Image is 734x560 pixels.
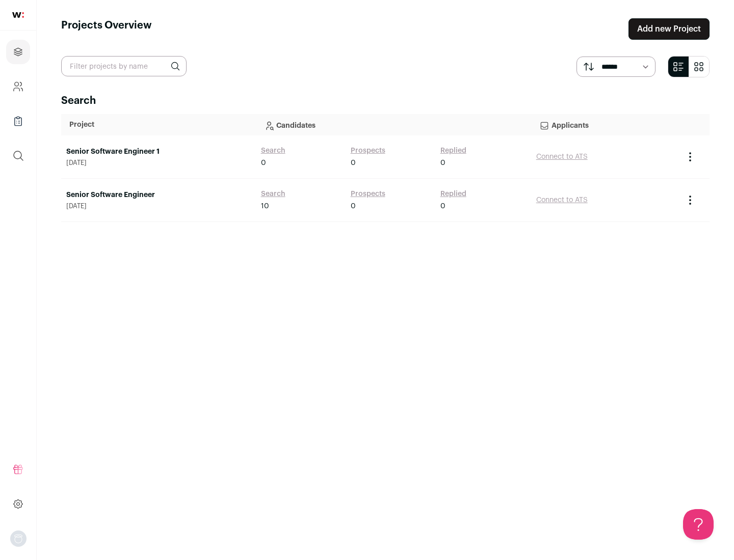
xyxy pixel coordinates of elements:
iframe: Help Scout Beacon - Open [683,509,714,540]
a: Company Lists [6,109,30,133]
a: Senior Software Engineer 1 [66,147,251,157]
a: Replied [440,189,466,199]
h1: Projects Overview [61,18,152,40]
a: Senior Software Engineer [66,190,251,200]
a: Connect to ATS [536,153,588,160]
span: 0 [351,158,356,168]
button: Project Actions [684,194,696,206]
h2: Search [61,94,710,108]
a: Replied [440,146,466,156]
button: Open dropdown [10,530,27,547]
a: Prospects [351,189,385,199]
a: Projects [6,40,30,64]
span: 10 [261,201,269,211]
span: 0 [440,201,445,211]
img: nopic.png [10,530,27,547]
a: Search [261,189,285,199]
p: Applicants [539,115,671,135]
a: Company and ATS Settings [6,74,30,99]
span: 0 [261,158,266,168]
span: [DATE] [66,159,251,167]
button: Project Actions [684,151,696,163]
span: 0 [440,158,445,168]
span: 0 [351,201,356,211]
a: Connect to ATS [536,197,588,204]
input: Filter projects by name [61,56,187,76]
a: Prospects [351,146,385,156]
span: [DATE] [66,202,251,210]
a: Add new Project [628,18,710,40]
p: Candidates [264,115,523,135]
p: Project [69,120,248,130]
img: wellfound-shorthand-0d5821cbd27db2630d0214b213865d53afaa358527fdda9d0ea32b1df1b89c2c.svg [12,12,24,18]
a: Search [261,146,285,156]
